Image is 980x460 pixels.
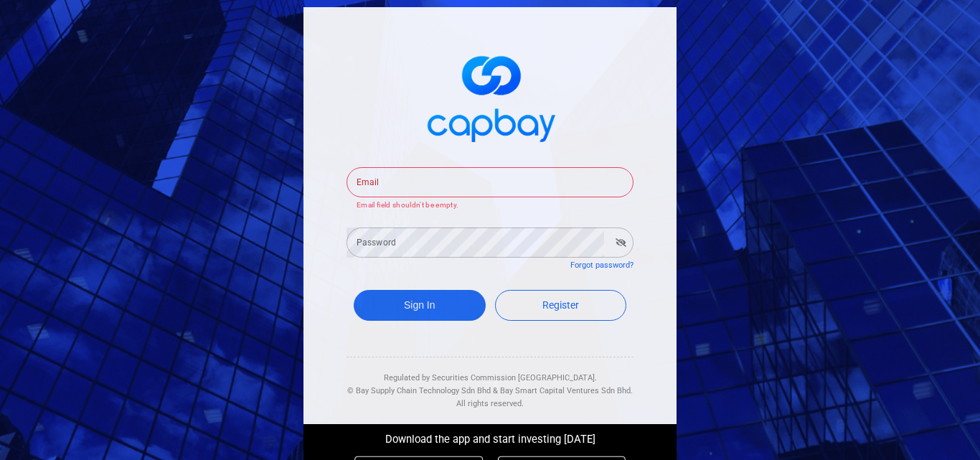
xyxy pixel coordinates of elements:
a: Forgot password? [570,260,633,270]
p: Email field shouldn't be empty. [357,200,623,212]
a: Register [495,290,627,321]
span: © Bay Supply Chain Technology Sdn Bhd [347,386,491,395]
span: Bay Smart Capital Ventures Sdn Bhd. [500,386,633,395]
div: Download the app and start investing [DATE] [293,424,687,449]
span: Register [542,299,579,311]
div: Regulated by Securities Commission [GEOGRAPHIC_DATA]. & All rights reserved. [347,357,633,410]
button: Sign In [354,290,486,321]
img: logo [418,43,562,150]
